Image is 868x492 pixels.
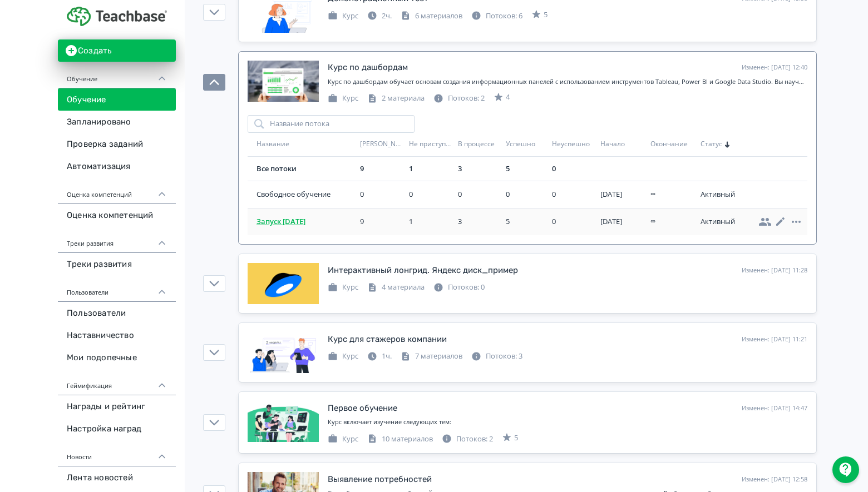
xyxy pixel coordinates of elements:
[552,163,596,175] div: 0
[328,93,358,104] div: Курс
[58,418,176,440] a: Настройка наград
[360,140,405,149] div: [PERSON_NAME]
[433,93,485,104] div: Потоков: 2
[506,140,547,149] div: Успешно
[401,11,462,22] div: 6 материалов
[742,404,807,413] div: Изменен: [DATE] 14:47
[409,140,453,149] div: Не приступали
[382,351,392,361] span: 1ч.
[742,266,807,275] div: Изменен: [DATE] 11:28
[58,440,176,466] div: Новости
[328,11,358,22] div: Курс
[458,163,502,175] div: 3
[58,369,176,395] div: Геймификация
[506,92,510,103] span: 4
[442,434,493,445] div: Потоков: 2
[742,475,807,484] div: Изменен: [DATE] 12:58
[552,216,596,227] div: 0
[650,189,696,200] div: ∞
[58,39,176,62] button: Создать
[742,335,807,344] div: Изменен: [DATE] 11:21
[360,189,405,200] div: 0
[506,189,547,200] div: 0
[328,418,807,427] div: Курс включает изучение следующих тем:
[471,11,522,22] div: Потоков: 6
[701,216,742,227] div: Активный
[382,11,392,21] span: 2ч.
[58,111,176,133] a: Запланировано
[409,163,453,175] div: 1
[257,216,356,227] a: Запуск [DATE]
[257,163,297,173] a: Все потоки
[58,155,176,177] a: Автоматизация
[600,189,646,200] div: 8 апр. 2025
[600,140,625,149] span: Начало
[367,434,433,445] div: 10 материалов
[409,216,453,227] div: 1
[58,324,176,346] a: Наставничество
[552,140,596,149] div: Неуспешно
[58,302,176,324] a: Пользователи
[58,346,176,369] a: Мои подопечные
[257,189,356,200] a: Свободное обучение
[58,395,176,418] a: Награды и рейтинг
[257,140,289,149] span: Название
[360,163,405,175] div: 9
[360,216,405,227] div: 9
[433,282,485,293] div: Потоков: 0
[650,216,696,227] div: ∞
[58,466,176,489] a: Лента новостей
[328,264,518,277] div: Интерактивный лонгрид. Яндекс диск_пример
[58,88,176,111] a: Обучение
[506,163,547,175] div: 5
[58,62,176,88] div: Обучение
[328,351,358,362] div: Курс
[458,189,502,200] div: 0
[742,63,807,72] div: Изменен: [DATE] 12:40
[514,433,518,444] span: 5
[58,177,176,204] div: Оценка компетенций
[458,216,502,227] div: 3
[600,216,646,227] div: 20 дек. 2024
[544,9,548,21] span: 5
[58,253,176,275] a: Треки развития
[367,93,425,104] div: 2 материала
[328,434,358,445] div: Курс
[328,402,397,415] div: Первое обучение
[58,133,176,155] a: Проверка заданий
[58,226,176,253] div: Треки развития
[367,282,425,293] div: 4 материала
[67,7,167,26] img: https://files.teachbase.ru/system/slaveaccount/22794/logo/medium-2c8f112396b56d8ce73415e7b6eb7272...
[650,140,688,149] span: Окончание
[458,140,502,149] div: В процессе
[506,216,547,227] div: 5
[328,61,408,74] div: Курс по дашбордам
[58,275,176,302] div: Пользователи
[701,140,722,149] span: Статус
[328,77,807,87] div: Курс по дашбордам обучает основам создания информационных панелей с использованием инструментов T...
[58,204,176,226] a: Оценка компетенций
[401,351,462,362] div: 7 материалов
[409,189,453,200] div: 0
[328,473,432,486] div: Выявление потребностей
[552,189,596,200] div: 0
[328,333,447,346] div: Курс для стажеров компании
[471,351,522,362] div: Потоков: 3
[328,282,358,293] div: Курс
[701,189,742,200] div: Активный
